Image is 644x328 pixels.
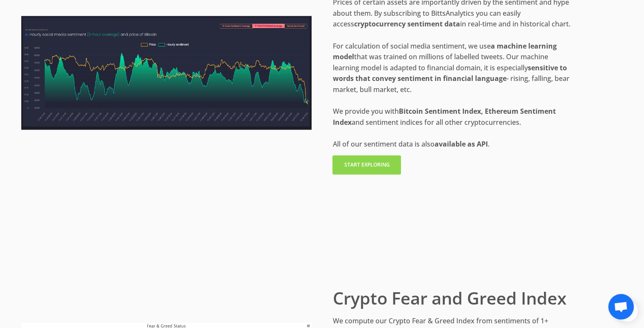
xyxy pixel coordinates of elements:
[434,139,487,149] b: available as API
[354,19,460,29] b: cryptocurrency sentiment data
[332,106,555,127] b: Bitcoin Sentiment Index, Ethereum Sentiment Index
[332,290,571,307] span: Crypto Fear and Greed Index
[608,294,634,319] a: Open chat
[332,155,401,175] a: Start exploring
[332,41,556,62] b: a machine learning model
